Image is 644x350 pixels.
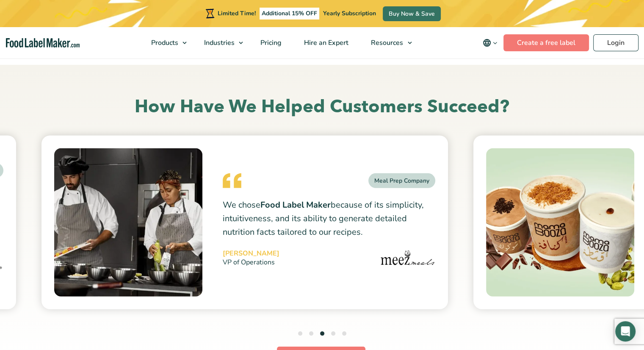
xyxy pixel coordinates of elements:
[309,331,313,336] button: 2 of 5
[331,331,335,336] button: 4 of 5
[45,95,600,119] h2: How Have We Helped Customers Succeed?
[140,27,191,58] a: Products
[223,198,435,239] p: We chose because of its simplicity, intuitiveness, and its ability to generate detailed nutrition...
[218,9,256,17] span: Limited Time!
[360,27,416,58] a: Resources
[249,27,291,58] a: Pricing
[298,331,302,336] button: 1 of 5
[202,38,235,47] span: Industries
[320,331,324,336] button: 3 of 5
[260,199,331,211] strong: Food Label Maker
[503,34,589,51] a: Create a free label
[41,136,448,309] a: Meal Prep Company We choseFood Label Makerbecause of its simplicity, intuitiveness, and its abili...
[368,173,435,188] div: Meal Prep Company
[223,250,279,257] cite: [PERSON_NAME]
[593,34,638,51] a: Login
[301,38,349,47] span: Hire an Expert
[383,6,441,21] a: Buy Now & Save
[149,38,179,47] span: Products
[323,9,376,17] span: Yearly Subscription
[223,259,279,266] small: VP of Operations
[193,27,247,58] a: Industries
[342,331,346,336] button: 5 of 5
[260,8,319,19] span: Additional 15% OFF
[368,38,404,47] span: Resources
[615,321,636,342] div: Open Intercom Messenger
[293,27,358,58] a: Hire an Expert
[258,38,282,47] span: Pricing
